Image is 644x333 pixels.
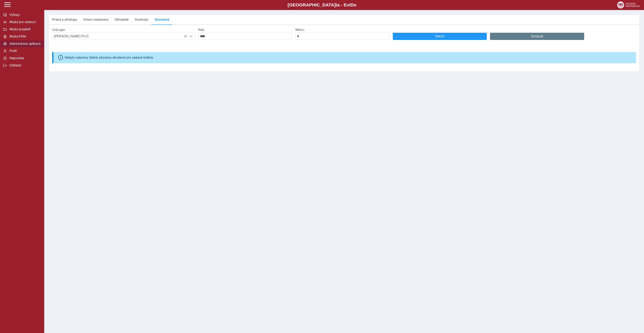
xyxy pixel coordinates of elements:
[84,18,108,21] span: Kmen nastavení
[8,20,41,24] span: Modul pro vedoucí
[393,33,487,40] button: Načíst
[295,28,305,32] label: Měsíc:
[617,1,640,8] img: logo_web_su.png
[490,33,584,40] button: Vymazat
[198,28,205,32] label: Rok:
[52,33,187,40] span: [PERSON_NAME] Ph.D.
[12,2,632,8] b: [GEOGRAPHIC_DATA] a - Evi
[8,35,41,38] span: Modul PAM
[350,2,354,7] span: D
[52,28,66,32] label: UniLogin:
[8,13,41,17] span: Výkazy
[493,35,581,38] span: Vymazat
[135,18,148,21] span: Kontroly
[8,64,41,67] span: Odhlásit
[8,49,41,53] span: Profil
[52,18,77,21] span: Práva a přístupy
[155,18,169,21] span: Dovolená
[115,18,129,21] span: Uživatelé
[8,56,41,60] span: Nápověda
[336,2,337,7] span: t
[8,42,41,46] span: Administrace aplikace
[354,2,356,7] span: o
[396,35,484,38] span: Načíst
[65,56,154,59] div: Nebyly nalezeny žádné záznamy dovolené pro zadané kritéria.
[8,27,41,31] span: Modul projektů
